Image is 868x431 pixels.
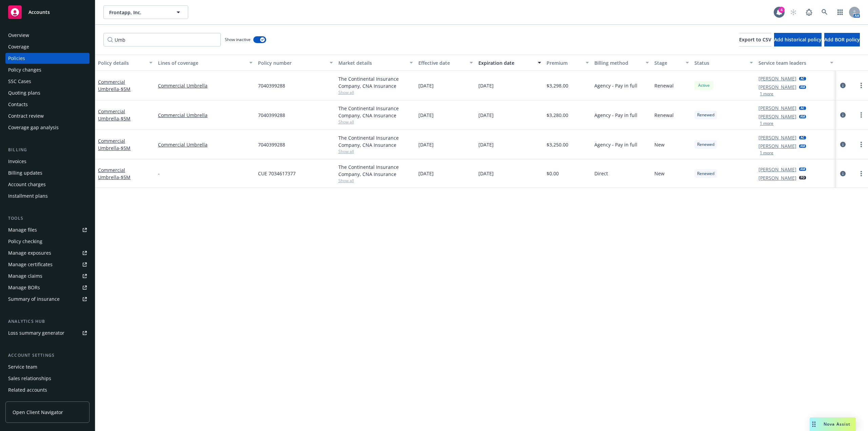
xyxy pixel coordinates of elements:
[5,146,90,153] div: Billing
[8,361,37,372] div: Service team
[654,82,674,89] span: Renewal
[418,112,434,119] span: [DATE]
[697,82,711,89] span: Active
[8,111,44,121] div: Contract review
[5,111,90,121] a: Contract review
[98,138,131,151] a: Commercial Umbrella
[5,122,90,133] a: Coverage gap analysis
[758,104,796,112] a: [PERSON_NAME]
[818,5,831,19] a: Search
[418,59,466,66] div: Effective date
[258,141,285,148] span: 7040399288
[258,112,285,119] span: 7040399288
[8,76,31,87] div: SSC Cases
[338,134,413,149] div: The Continental Insurance Company, CNA Insurance
[787,5,800,19] a: Start snowing
[119,145,131,151] span: - $5M
[255,55,335,71] button: Policy number
[5,248,90,258] a: Manage exposures
[8,156,26,167] div: Invoices
[594,82,637,89] span: Agency - Pay in full
[594,59,642,66] div: Billing method
[8,87,40,98] div: Quoting plans
[5,385,90,395] a: Related accounts
[5,361,90,372] a: Service team
[5,328,90,338] a: Loss summary generator
[5,179,90,190] a: Account charges
[5,318,90,325] div: Analytics hub
[654,112,674,119] span: Renewal
[594,170,608,177] span: Direct
[478,82,494,89] span: [DATE]
[98,79,131,92] a: Commercial Umbrella
[8,385,47,395] div: Related accounts
[594,112,637,119] span: Agency - Pay in full
[8,122,59,133] div: Coverage gap analysis
[478,112,494,119] span: [DATE]
[692,55,756,71] button: Status
[103,33,221,46] input: Filter by keyword...
[5,373,90,384] a: Sales relationships
[5,64,90,75] a: Policy changes
[592,55,652,71] button: Billing method
[5,99,90,110] a: Contacts
[418,141,434,148] span: [DATE]
[158,112,253,119] a: Commercial Umbrella
[476,55,544,71] button: Expiration date
[857,111,865,119] a: more
[739,36,771,43] span: Export to CSV
[418,82,434,89] span: [DATE]
[119,174,131,180] span: - $5M
[739,33,771,46] button: Export to CSV
[103,5,188,19] button: Frontapp, Inc.
[8,191,48,201] div: Installment plans
[810,417,818,431] div: Drag to move
[8,373,51,384] div: Sales relationships
[336,55,416,71] button: Market details
[547,141,568,148] span: $3,250.00
[416,55,476,71] button: Effective date
[98,167,131,180] a: Commercial Umbrella
[778,7,785,13] div: 4
[98,59,145,66] div: Policy details
[338,119,413,125] span: Show all
[119,115,131,122] span: - $5M
[258,59,325,66] div: Policy number
[8,41,29,52] div: Coverage
[5,224,90,235] a: Manage files
[8,179,46,190] div: Account charges
[5,168,90,178] a: Billing updates
[158,82,253,89] a: Commercial Umbrella
[5,259,90,270] a: Manage certificates
[758,113,796,120] a: [PERSON_NAME]
[5,76,90,87] a: SSC Cases
[338,149,413,154] span: Show all
[13,409,63,416] span: Open Client Navigator
[8,30,29,41] div: Overview
[225,37,251,42] span: Show inactive
[8,99,28,110] div: Contacts
[758,75,796,82] a: [PERSON_NAME]
[8,259,53,270] div: Manage certificates
[697,171,714,177] span: Renewed
[857,81,865,90] a: more
[8,168,42,178] div: Billing updates
[758,83,796,91] a: [PERSON_NAME]
[654,170,665,177] span: New
[760,92,773,96] button: 1 more
[478,59,534,66] div: Expiration date
[258,82,285,89] span: 7040399288
[774,33,822,46] button: Add historical policy
[5,352,90,359] div: Account settings
[5,215,90,222] div: Tools
[8,282,40,293] div: Manage BORs
[5,236,90,247] a: Policy checking
[544,55,592,71] button: Premium
[5,30,90,41] a: Overview
[824,36,860,43] span: Add BOR policy
[756,55,836,71] button: Service team leaders
[760,151,773,155] button: 1 more
[694,59,746,66] div: Status
[155,55,255,71] button: Lines of coverage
